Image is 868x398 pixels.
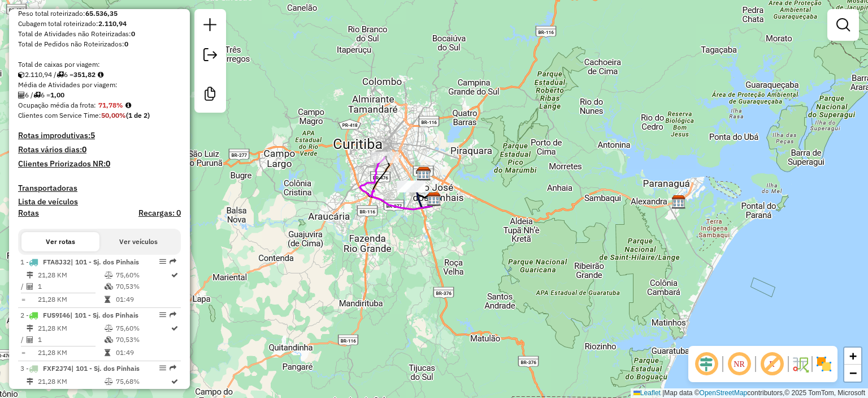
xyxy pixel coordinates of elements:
i: % de utilização da cubagem [105,283,113,290]
i: Total de Atividades [27,283,33,290]
div: Média de Atividades por viagem: [18,80,181,90]
i: Total de Atividades [27,336,33,343]
a: Exibir filtros [832,14,854,36]
a: OpenStreetMap [700,389,748,397]
i: Meta Caixas/viagem: 285,38 Diferença: 66,44 [98,71,103,78]
span: | 101 - Sj. dos Pinhais [71,364,140,373]
div: Total de Atividades não Roteirizadas: [18,29,181,39]
td: 21,28 KM [37,347,104,358]
span: FXF2J74 [43,364,71,373]
span: | 101 - Sj. dos Pinhais [71,258,139,266]
strong: 65.536,35 [85,9,118,18]
span: FUS9I46 [43,311,70,319]
span: 3 - [20,364,140,373]
div: Total de Pedidos não Roteirizados: [18,39,181,49]
i: Total de Atividades [18,92,25,99]
i: % de utilização da cubagem [105,336,113,343]
i: Rota otimizada [171,325,178,332]
strong: (1 de 2) [126,111,150,119]
td: = [20,294,26,305]
td: / [20,281,26,292]
h4: Transportadoras [18,183,181,193]
img: CDD SJ Pinhais [427,192,441,207]
span: 2 - [20,311,138,319]
strong: 1,00 [50,91,64,99]
span: 1 - [20,258,139,266]
td: 70,53% [115,281,170,292]
i: Cubagem total roteirizado [18,71,25,78]
span: FTA8J32 [43,258,71,266]
td: 21,28 KM [37,323,104,334]
a: Exportar sessão [199,44,222,69]
div: 6 / 6 = [18,90,181,100]
img: CDD Curitiba [416,166,431,181]
button: Ver veículos [99,232,177,251]
span: Ocultar NR [726,350,753,378]
i: Distância Total [27,272,33,279]
div: Peso total roteirizado: [18,8,181,19]
img: CDD Paranagua [671,195,686,209]
strong: 0 [82,144,86,155]
em: Rota exportada [170,258,176,265]
i: % de utilização do peso [105,272,113,279]
em: Opções [159,365,166,371]
td: 75,60% [115,269,170,281]
span: | [662,389,664,397]
a: Rotas [18,208,39,218]
td: 75,60% [115,323,170,334]
span: Exibir rótulo [758,350,785,378]
i: Distância Total [27,325,33,332]
em: Rota exportada [170,365,176,371]
td: 21,28 KM [37,269,104,281]
strong: 351,82 [73,70,96,79]
div: Cubagem total roteirizado: [18,19,181,29]
span: + [849,349,857,363]
span: | 101 - Sj. dos Pinhais [70,311,138,319]
td: 70,53% [115,334,170,345]
a: Criar modelo [199,83,222,108]
strong: 0 [131,29,135,38]
div: Map data © contributors,© 2025 TomTom, Microsoft [631,388,868,398]
td: 21,28 KM [37,294,104,305]
i: % de utilização do peso [105,378,113,385]
button: Ver rotas [21,232,99,251]
i: Rota otimizada [171,272,178,279]
h4: Recargas: 0 [138,208,181,218]
i: Total de rotas [33,92,41,99]
em: Opções [159,311,166,318]
h4: Rotas improdutivas: [18,131,181,140]
i: % de utilização do peso [105,325,113,332]
img: Exibir/Ocultar setores [815,355,833,373]
img: Fluxo de ruas [791,355,809,373]
td: 01:49 [115,294,170,305]
div: Total de caixas por viagem: [18,59,181,70]
strong: 71,78% [98,101,123,109]
a: Zoom out [844,365,861,382]
td: / [20,334,26,345]
td: 1 [37,281,104,292]
i: Tempo total em rota [105,296,110,303]
h4: Rotas vários dias: [18,145,181,155]
span: − [849,366,857,380]
a: Leaflet [633,389,661,397]
strong: 0 [124,40,128,48]
em: Média calculada utilizando a maior ocupação (%Peso ou %Cubagem) de cada rota da sessão. Rotas cro... [125,102,131,109]
td: 75,68% [115,376,170,387]
em: Opções [159,258,166,265]
i: Tempo total em rota [105,349,110,356]
h4: Lista de veículos [18,197,181,207]
em: Rota exportada [170,311,176,318]
td: 21,28 KM [37,376,104,387]
i: Rota otimizada [171,378,178,385]
div: 2.110,94 / 6 = [18,70,181,80]
strong: 0 [106,159,110,169]
h4: Clientes Priorizados NR: [18,159,181,169]
a: Nova sessão e pesquisa [199,14,222,39]
span: Ocultar deslocamento [693,350,720,378]
i: Total de rotas [57,71,64,78]
td: = [20,347,26,358]
a: Zoom in [844,348,861,365]
strong: 5 [90,130,95,140]
strong: 50,00% [101,111,126,119]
